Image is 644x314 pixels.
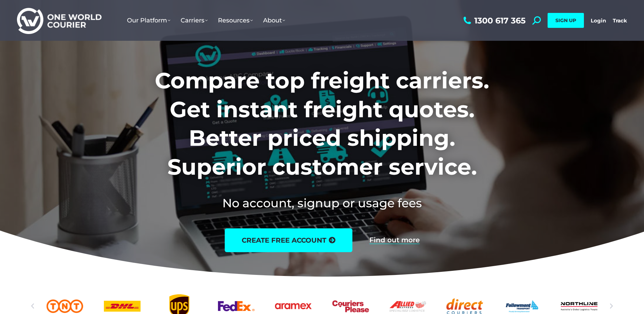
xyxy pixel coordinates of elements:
span: Our Platform [127,17,170,24]
a: SIGN UP [548,13,584,28]
a: Our Platform [122,10,176,31]
a: 1300 617 365 [462,16,526,25]
a: Carriers [176,10,213,31]
a: Login [591,17,606,24]
span: Carriers [181,17,208,24]
a: Resources [213,10,258,31]
h1: Compare top freight carriers. Get instant freight quotes. Better priced shipping. Superior custom... [110,66,534,181]
h2: No account, signup or usage fees [110,195,534,211]
a: Track [613,17,627,24]
img: One World Courier [17,7,102,34]
a: Find out more [369,237,420,244]
a: About [258,10,290,31]
span: Resources [218,17,253,24]
span: SIGN UP [555,17,576,23]
span: About [263,17,285,24]
a: create free account [225,228,352,252]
